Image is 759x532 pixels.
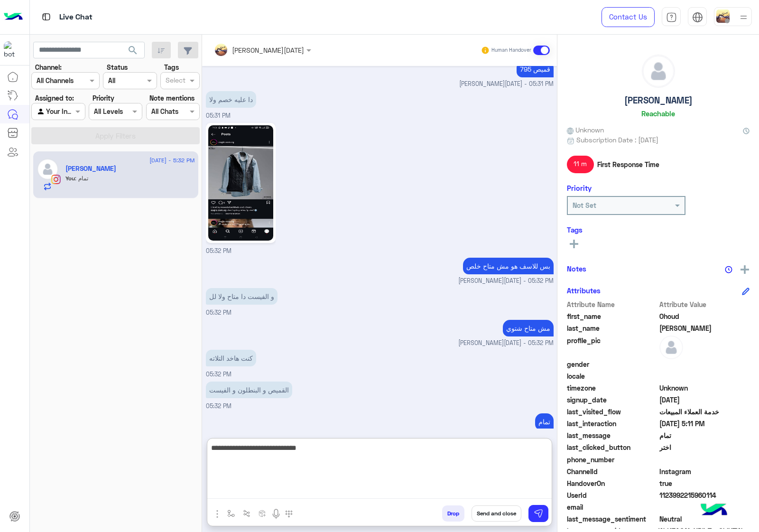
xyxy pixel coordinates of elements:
span: last_message [567,430,657,440]
img: make a call [285,510,293,518]
img: defaultAdmin.png [37,159,58,180]
span: gender [567,359,657,369]
span: You [65,175,75,182]
span: last_interaction [567,419,657,429]
p: 12/9/2025, 5:32 PM [463,258,554,274]
label: Note mentions [149,93,194,103]
span: email [567,502,657,512]
span: [PERSON_NAME][DATE] - 05:32 PM [458,339,554,348]
span: 2024-10-11T22:07:21.004Z [659,395,750,405]
img: defaultAdmin.png [642,55,675,87]
span: 05:32 PM [206,402,231,410]
button: select flow [223,505,239,521]
span: تمام [659,430,750,440]
span: 05:32 PM [206,247,231,254]
p: 12/9/2025, 5:32 PM [535,413,554,430]
span: 0 [659,514,750,524]
label: Channel: [35,62,62,72]
span: HandoverOn [567,478,657,488]
span: 05:32 PM [206,371,231,378]
p: 12/9/2025, 5:32 PM [206,288,278,305]
h6: Reachable [641,109,675,118]
div: Select [164,75,185,87]
span: Attribute Value [659,299,750,309]
span: UserId [567,490,657,500]
p: 12/9/2025, 5:31 PM [517,61,554,77]
span: profile_pic [567,336,657,357]
p: Live Chat [59,11,93,24]
img: Instagram [51,175,61,184]
img: notes [725,266,732,273]
img: defaultAdmin.png [659,336,683,359]
img: tab [666,12,677,23]
small: Human Handover [491,47,531,54]
span: true [659,478,750,488]
img: select flow [227,510,235,517]
span: null [659,502,750,512]
span: 11 m [567,156,594,173]
span: Unknown [567,125,604,135]
label: Status [107,62,128,72]
p: 12/9/2025, 5:32 PM [206,382,292,398]
span: First Response Time [597,159,659,169]
label: Priority [93,93,114,103]
img: profile [738,11,750,23]
span: [PERSON_NAME][DATE] - 05:32 PM [458,277,554,286]
h5: Ohoud Abdelmohsen [65,165,116,173]
img: send message [534,509,543,518]
span: اختر [659,442,750,452]
button: Drop [442,505,464,522]
span: 1123992215960114 [659,490,750,500]
span: Ohoud [659,311,750,321]
span: locale [567,371,657,381]
span: [PERSON_NAME][DATE] - 05:31 PM [459,80,554,89]
span: ChannelId [567,467,657,476]
a: tab [662,7,681,27]
span: timezone [567,383,657,393]
span: 05:32 PM [206,309,231,316]
p: 12/9/2025, 5:31 PM [206,91,256,108]
span: Subscription Date : [DATE] [576,135,658,145]
p: 12/9/2025, 5:32 PM [206,350,256,366]
span: Unknown [659,383,750,393]
span: last_message_sentiment [567,514,657,524]
img: tab [692,12,703,23]
button: Send and close [472,505,521,522]
span: null [659,371,750,381]
span: null [659,455,750,465]
span: 05:31 PM [206,112,231,119]
img: send attachment [212,508,223,520]
img: Logo [4,7,23,27]
span: 2025-09-12T14:11:48.457Z [659,419,750,429]
span: خدمة العملاء المبيعات [659,407,750,417]
span: تمام [75,175,88,182]
button: search [121,42,145,62]
h6: Tags [567,225,750,234]
img: 713415422032625 [4,41,21,58]
img: add [740,265,749,274]
h6: Priority [567,184,592,192]
button: create order [255,505,270,521]
span: last_visited_flow [567,407,657,417]
h6: Notes [567,264,586,273]
span: signup_date [567,395,657,405]
span: 8 [659,467,750,476]
span: search [127,45,139,56]
span: last_clicked_button [567,442,657,452]
button: Trigger scenario [239,505,255,521]
span: last_name [567,323,657,333]
h5: [PERSON_NAME] [624,95,693,106]
span: null [659,359,750,369]
a: Contact Us [602,7,655,27]
img: tab [40,11,52,23]
span: Attribute Name [567,299,657,309]
img: hulul-logo.png [697,494,731,527]
span: phone_number [567,455,657,465]
span: first_name [567,311,657,321]
span: [DATE] - 5:32 PM [149,156,194,165]
p: 12/9/2025, 5:32 PM [503,320,554,336]
img: Trigger scenario [243,510,250,517]
img: userImage [716,9,730,23]
button: Apply Filters [31,127,200,144]
label: Tags [164,62,179,72]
